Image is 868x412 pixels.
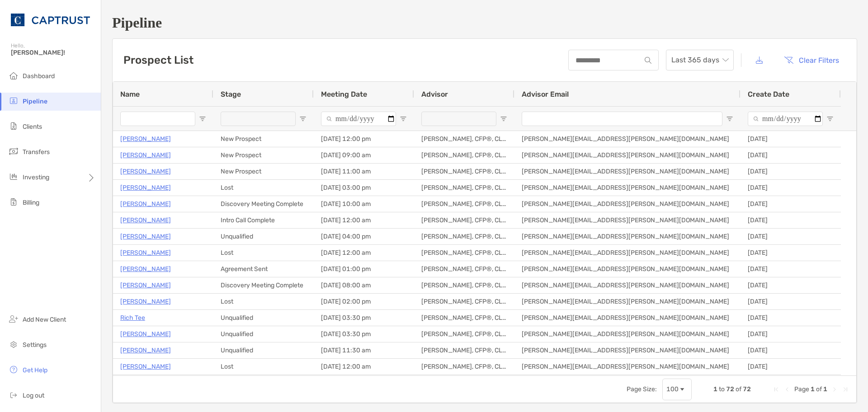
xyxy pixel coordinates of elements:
[120,166,171,177] a: [PERSON_NAME]
[120,280,171,291] a: [PERSON_NAME]
[314,147,414,163] div: [DATE] 09:00 am
[120,182,171,193] a: [PERSON_NAME]
[816,385,822,393] span: of
[120,263,171,275] p: [PERSON_NAME]
[213,180,314,196] div: Lost
[120,90,140,98] span: Name
[414,180,514,196] div: [PERSON_NAME], CFP®, CLU®
[8,70,19,81] img: dashboard icon
[823,385,827,393] span: 1
[514,294,741,309] div: [PERSON_NAME][EMAIL_ADDRESS][PERSON_NAME][DOMAIN_NAME]
[645,57,651,64] img: input icon
[120,361,171,372] a: [PERSON_NAME]
[741,180,841,196] div: [DATE]
[741,326,841,342] div: [DATE]
[741,359,841,375] div: [DATE]
[213,342,314,358] div: Unqualified
[314,196,414,212] div: [DATE] 10:00 am
[213,326,314,342] div: Unqualified
[741,147,841,163] div: [DATE]
[120,296,171,307] p: [PERSON_NAME]
[741,212,841,228] div: [DATE]
[741,294,841,309] div: [DATE]
[120,345,171,356] a: [PERSON_NAME]
[514,277,741,293] div: [PERSON_NAME][EMAIL_ADDRESS][PERSON_NAME][DOMAIN_NAME]
[213,164,314,179] div: New Prospect
[811,385,815,393] span: 1
[314,131,414,147] div: [DATE] 12:00 pm
[741,245,841,261] div: [DATE]
[741,375,841,391] div: [DATE]
[23,341,47,349] span: Settings
[741,131,841,147] div: [DATE]
[414,147,514,163] div: [PERSON_NAME], CFP®, CLU®
[514,359,741,375] div: [PERSON_NAME][EMAIL_ADDRESS][PERSON_NAME][DOMAIN_NAME]
[120,150,171,161] p: [PERSON_NAME]
[213,359,314,375] div: Lost
[120,328,171,340] a: [PERSON_NAME]
[414,212,514,228] div: [PERSON_NAME], CFP®, CLU®
[831,386,838,393] div: Next Page
[777,50,846,70] button: Clear Filters
[826,115,834,122] button: Open Filter Menu
[741,196,841,212] div: [DATE]
[123,54,193,66] h3: Prospect List
[321,112,396,126] input: Meeting Date Filter Input
[314,229,414,244] div: [DATE] 04:00 pm
[213,310,314,326] div: Unqualified
[773,386,780,393] div: First Page
[213,375,314,391] div: Discovery Meeting Complete
[314,359,414,375] div: [DATE] 12:00 am
[23,316,66,323] span: Add New Client
[23,98,47,105] span: Pipeline
[414,261,514,277] div: [PERSON_NAME], CFP®, CLU®
[314,180,414,196] div: [DATE] 03:00 pm
[314,164,414,179] div: [DATE] 11:00 am
[522,112,722,126] input: Advisor Email Filter Input
[414,375,514,391] div: [PERSON_NAME], CFP®, CLU®
[11,4,90,36] img: CAPTRUST Logo
[414,326,514,342] div: [PERSON_NAME], CFP®, CLU®
[514,375,741,391] div: [PERSON_NAME][EMAIL_ADDRESS][PERSON_NAME][DOMAIN_NAME]
[514,326,741,342] div: [PERSON_NAME][EMAIL_ADDRESS][PERSON_NAME][DOMAIN_NAME]
[666,385,679,393] div: 100
[741,229,841,244] div: [DATE]
[314,294,414,309] div: [DATE] 02:00 pm
[748,90,789,98] span: Create Date
[120,198,171,210] a: [PERSON_NAME]
[213,229,314,244] div: Unqualified
[719,385,725,393] span: to
[514,180,741,196] div: [PERSON_NAME][EMAIL_ADDRESS][PERSON_NAME][DOMAIN_NAME]
[741,261,841,277] div: [DATE]
[400,115,407,122] button: Open Filter Menu
[414,277,514,293] div: [PERSON_NAME], CFP®, CLU®
[748,112,823,126] input: Create Date Filter Input
[414,342,514,358] div: [PERSON_NAME], CFP®, CLU®
[741,277,841,293] div: [DATE]
[8,171,19,182] img: investing icon
[414,229,514,244] div: [PERSON_NAME], CFP®, CLU®
[414,164,514,179] div: [PERSON_NAME], CFP®, CLU®
[662,379,692,400] div: Page Size
[8,314,19,324] img: add_new_client icon
[414,131,514,147] div: [PERSON_NAME], CFP®, CLU®
[8,121,19,131] img: clients icon
[726,115,733,122] button: Open Filter Menu
[120,247,171,258] a: [PERSON_NAME]
[741,164,841,179] div: [DATE]
[842,386,849,393] div: Last Page
[112,14,857,31] h1: Pipeline
[23,392,44,399] span: Log out
[23,123,42,131] span: Clients
[414,245,514,261] div: [PERSON_NAME], CFP®, CLU®
[120,312,145,323] a: Rich Tee
[314,310,414,326] div: [DATE] 03:30 pm
[414,310,514,326] div: [PERSON_NAME], CFP®, CLU®
[726,385,734,393] span: 72
[514,164,741,179] div: [PERSON_NAME][EMAIL_ADDRESS][PERSON_NAME][DOMAIN_NAME]
[522,90,569,98] span: Advisor Email
[8,146,19,157] img: transfers icon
